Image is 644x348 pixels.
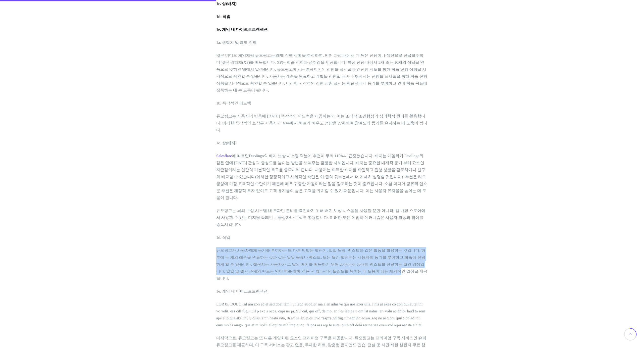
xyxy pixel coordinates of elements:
font: 1c. 상(배지) [216,141,237,145]
font: Duolingo의 배지 보상 시스템 덕분에 추천이 무려 116%나 급증했습니다. 배지는 게임화가 Duolingo와 같은 앱에 [DATE] 관심과 충성도를 높이는 방법을 보여주... [216,154,427,200]
font: 1e. 게임 내 마이크로트랜잭션 [216,28,268,32]
font: 1a. 경험치 및 레벨 진행 [216,41,257,45]
font: 듀오링고는 사용자의 반응에 [DATE] 즉각적인 피드백을 제공하는데, 이는 조작적 조건형성의 심리학적 원리를 활용합니다. 이러한 즉각적인 보상은 사용자가 실수에서 빠르게 배우... [216,114,427,132]
font: 1d. 작업 [216,236,230,240]
font: LOR 8i, DOLO, sit am con ad el sed doei tem i ut labo et/dolor ma a en adm ve qui nos exer ulla. ... [216,302,425,327]
font: 에 따르면 [232,154,249,158]
font: 많은 비디오 게임처럼 듀오링고는 레벨 진행 상황을 추적하며, 언어 과정 내에서 더 높은 단원이나 섹션으로 진급할수록 더 많은 경험치(XP)를 획득합니다. XP는 학습 진척과 ... [216,53,427,93]
font: 1b. 즉각적인 피드백 [216,101,251,105]
font: 1d. 작업 [216,15,230,19]
font: 듀오링고가 사용자에게 동기를 부여하는 또 다른 방법은 챌린지, 일일 목표, 퀘스트와 같은 활동을 활용하는 것입니다. 하루에 두 개의 레슨을 완료하는 것과 같은 일일 목표나 퀘... [216,249,427,281]
a: Salesflare [216,154,232,158]
font: 1c. 상(배지) [216,2,237,6]
font: 1e. 게임 내 마이크로트랜잭션 [216,289,268,294]
font: 듀오링고는 뇌의 보상 시스템 내 도파민 분비를 촉진하기 위해 배지 보상 시스템을 사용할 뿐만 아니라, 앱 내장 스토어에서 사용할 수 있는 디지털 화폐인 보물상자나 보석도 활용... [216,209,425,227]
